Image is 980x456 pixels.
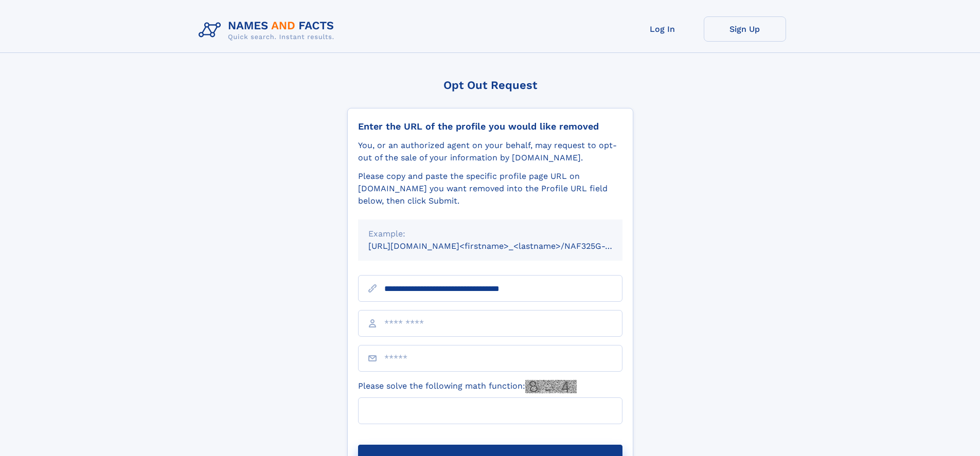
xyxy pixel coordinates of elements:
label: Please solve the following math function: [358,380,577,393]
div: You, or an authorized agent on your behalf, may request to opt-out of the sale of your informatio... [358,139,622,164]
div: Please copy and paste the specific profile page URL on [DOMAIN_NAME] you want removed into the Pr... [358,170,622,207]
small: [URL][DOMAIN_NAME]<firstname>_<lastname>/NAF325G-xxxxxxxx [368,241,642,251]
img: Logo Names and Facts [194,16,343,44]
a: Sign Up [704,16,786,42]
div: Opt Out Request [347,79,633,92]
div: Enter the URL of the profile you would like removed [358,121,622,132]
div: Example: [368,228,612,240]
a: Log In [621,16,704,42]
